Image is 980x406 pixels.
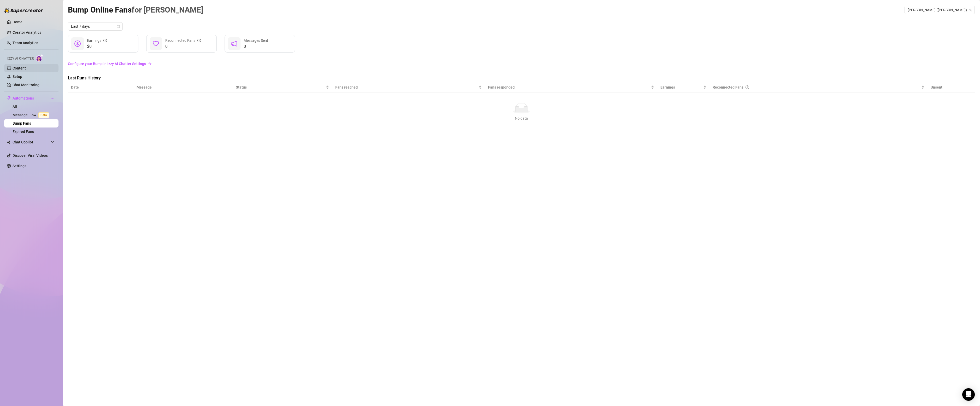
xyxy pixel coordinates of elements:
span: info-circle [103,39,107,42]
span: thunderbolt [7,96,11,100]
div: Reconnected Fans [165,38,201,43]
span: Ellie (ellie_handygirl) [908,6,972,14]
span: Earnings [660,84,702,90]
span: Automations [13,94,50,102]
span: info-circle [197,39,201,42]
a: Chat Monitoring [13,83,39,87]
a: Configure your Bump in Izzy AI Chatter Settingsarrow-right [68,59,975,69]
a: Expired Fans [13,130,34,134]
article: Bump Online Fans [68,4,203,16]
th: Status [233,82,332,92]
span: Fans reached [335,84,478,90]
a: All [13,105,17,109]
span: dollar [74,40,81,47]
span: calendar [117,25,120,28]
span: heart [153,40,159,47]
a: Content [13,66,26,70]
a: Team Analytics [13,41,38,45]
a: Settings [13,164,26,168]
span: for [PERSON_NAME] [132,5,203,14]
a: Configure your Bump in Izzy AI Chatter Settings [68,61,975,67]
span: Chat Copilot [13,138,50,146]
a: Discover Viral Videos [13,153,48,158]
span: Messages Sent [244,38,268,43]
span: team [969,8,972,11]
span: $0 [87,43,107,50]
a: Setup [13,74,22,79]
th: Date [68,82,133,92]
a: Bump Fans [13,121,31,125]
span: arrow-right [148,62,152,66]
th: Fans reached [332,82,485,92]
span: info-circle [746,85,749,89]
span: 0 [244,43,268,50]
span: Beta [38,112,49,118]
img: logo-BBDzfeDw.svg [4,8,43,13]
th: Earnings [657,82,709,92]
span: Status [236,84,325,90]
span: 0 [165,43,201,50]
div: No data [73,115,970,121]
a: Creator Analytics [13,28,54,37]
th: Message [133,82,233,92]
th: Fans responded [485,82,657,92]
span: notification [231,40,237,47]
span: Izzy AI Chatter [7,56,34,61]
div: Open Intercom Messenger [962,388,975,401]
span: Last Runs History [68,75,156,81]
div: Reconnected Fans [713,84,920,90]
th: Unsent [928,82,946,92]
img: Chat Copilot [7,140,10,144]
a: Message FlowBeta [13,113,51,117]
a: Home [13,20,22,24]
img: AI Chatter [36,54,44,62]
span: Fans responded [488,84,650,90]
span: Last 7 days [71,22,120,30]
div: Earnings [87,38,107,43]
